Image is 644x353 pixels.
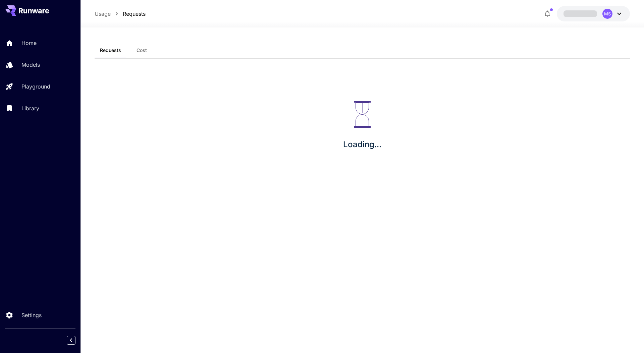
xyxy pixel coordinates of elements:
a: Requests [123,10,146,18]
span: Cost [137,47,147,53]
p: Models [21,61,40,69]
nav: breadcrumb [95,10,146,18]
a: Usage [95,10,111,18]
button: MS [557,6,630,21]
p: Library [21,104,39,112]
div: MS [602,9,612,19]
p: Settings [21,311,42,319]
p: Loading... [343,138,381,151]
button: Collapse sidebar [67,336,75,345]
p: Home [21,39,37,47]
div: Collapse sidebar [72,334,80,346]
p: Playground [21,82,50,91]
span: Requests [100,47,121,53]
